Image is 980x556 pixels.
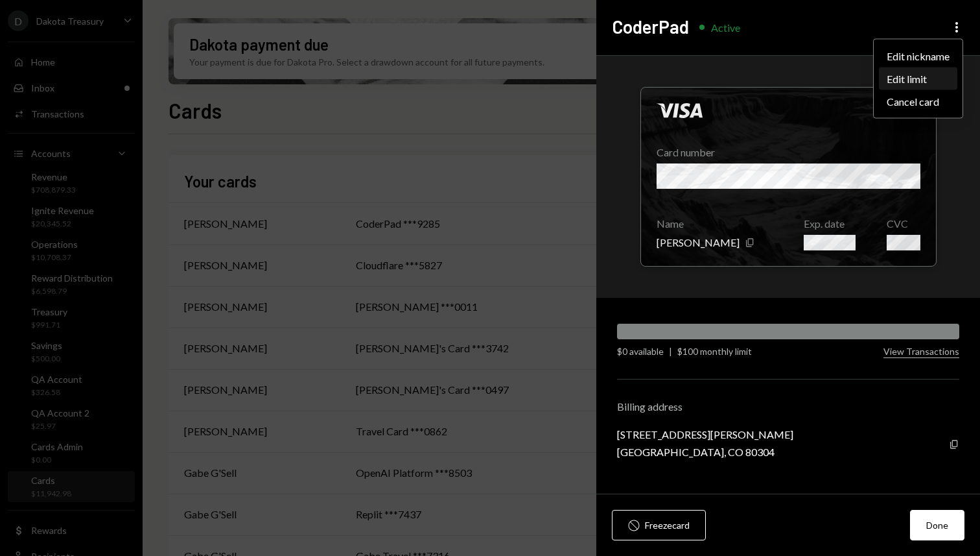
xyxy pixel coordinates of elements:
[910,510,964,540] button: Done
[612,510,706,540] button: Freezecard
[677,344,752,358] div: $100 monthly limit
[640,87,937,267] div: Click to hide
[711,21,740,34] div: Active
[612,14,689,40] h2: CoderPad
[617,400,959,413] div: Billing address
[669,344,672,358] div: |
[645,518,690,532] div: Freeze card
[617,446,793,458] div: [GEOGRAPHIC_DATA], CO 80304
[879,67,957,90] div: Edit limit
[617,428,793,441] div: [STREET_ADDRESS][PERSON_NAME]
[879,45,957,67] div: Edit nickname
[883,346,959,358] button: View Transactions
[617,344,664,358] div: $0 available
[879,90,957,113] div: Cancel card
